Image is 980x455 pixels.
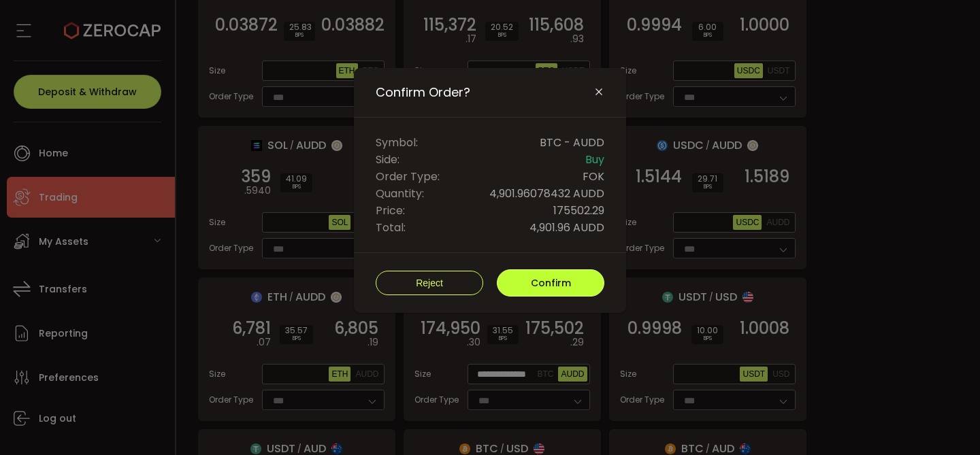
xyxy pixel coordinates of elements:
span: Buy [585,151,604,168]
span: Confirm [531,276,571,290]
span: FOK [583,168,604,185]
span: 4,901.96078432 AUDD [489,185,604,202]
span: Total: [376,219,406,236]
span: 4,901.96 AUDD [529,219,604,236]
span: Quantity: [376,185,424,202]
span: Side: [376,151,399,168]
span: 175502.29 [553,202,604,219]
span: BTC - AUDD [540,134,604,151]
span: Symbol: [376,134,418,151]
span: Price: [376,202,405,219]
iframe: Chat Widget [818,308,980,455]
div: Confirm Order? [354,68,626,313]
button: Close [593,86,604,99]
span: Order Type: [376,168,440,185]
button: Reject [376,271,483,295]
span: Reject [416,277,443,288]
span: Confirm Order? [376,84,470,101]
button: Confirm [497,269,604,297]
